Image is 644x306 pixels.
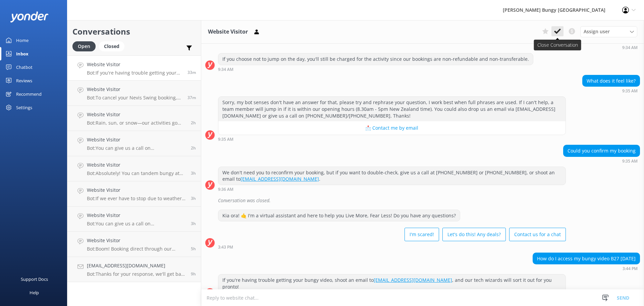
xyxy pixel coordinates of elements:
[99,41,124,51] div: Closed
[16,60,33,74] div: Chatbot
[218,274,566,292] div: If you're having trouble getting your bungy video, shoot an email to , and our tech wizards will ...
[67,106,201,131] a: Website VisitorBot:Rain, sun, or snow—our activities go ahead in most weather conditions. If we e...
[191,195,196,201] span: Oct 02 2025 12:53pm (UTC +13:00) Pacific/Auckland
[21,272,48,286] div: Support Docs
[218,187,233,191] strong: 9:36 AM
[580,26,637,37] div: Assign User
[563,159,640,163] div: Oct 02 2025 09:35am (UTC +13:00) Pacific/Auckland
[191,246,196,252] span: Oct 02 2025 10:23am (UTC +13:00) Pacific/Auckland
[87,212,186,219] h4: Website Visitor
[442,228,506,241] button: Let's do this! Any deals?
[87,186,186,194] h4: Website Visitor
[582,88,640,93] div: Oct 02 2025 09:35am (UTC +13:00) Pacific/Auckland
[87,70,182,76] p: Bot: If you're having trouble getting your bungy video, shoot an email to [EMAIL_ADDRESS][DOMAIN_...
[191,271,196,277] span: Oct 02 2025 06:58am (UTC +13:00) Pacific/Auckland
[191,221,196,226] span: Oct 02 2025 12:22pm (UTC +13:00) Pacific/Auckland
[550,45,640,50] div: Oct 02 2025 09:34am (UTC +13:00) Pacific/Auckland
[16,87,42,101] div: Recommend
[622,89,638,93] strong: 9:35 AM
[218,210,460,221] div: Kia ora! 🤙 I'm a virtual assistant and here to help you Live More, Fear Less! Do you have any que...
[87,95,182,101] p: Bot: To cancel your Nevis Swing booking, give us a call at [PHONE_NUMBER] or [PHONE_NUMBER], or s...
[218,53,533,65] div: If you choose not to jump on the day, you'll still be charged for the activity since our bookings...
[87,145,186,151] p: Bot: You can give us a call on [PHONE_NUMBER] or [PHONE_NUMBER] to chat with a crew member. Our o...
[622,46,638,50] strong: 9:34 AM
[87,120,186,126] p: Bot: Rain, sun, or snow—our activities go ahead in most weather conditions. If we ever have to st...
[218,121,566,135] button: 📩 Contact me by email
[16,34,29,47] div: Home
[87,161,186,169] h4: Website Visitor
[67,55,201,81] a: Website VisitorBot:If you're having trouble getting your bungy video, shoot an email to [EMAIL_AD...
[87,111,186,118] h4: Website Visitor
[623,267,638,271] strong: 3:44 PM
[10,11,49,23] img: yonder-white-logo.png
[218,167,566,185] div: We don't need you to reconfirm your booking, but if you want to double-check, give us a call at [...
[622,159,638,163] strong: 9:35 AM
[67,81,201,106] a: Website VisitorBot:To cancel your Nevis Swing booking, give us a call at [PHONE_NUMBER] or [PHONE...
[67,257,201,282] a: [EMAIL_ADDRESS][DOMAIN_NAME]Bot:Thanks for your response, we'll get back to you as soon as we can...
[240,176,319,182] a: [EMAIL_ADDRESS][DOMAIN_NAME]
[16,47,29,60] div: Inbox
[187,95,196,100] span: Oct 02 2025 03:40pm (UTC +13:00) Pacific/Auckland
[205,195,640,206] div: 2025-10-01T21:00:54.024
[67,131,201,156] a: Website VisitorBot:You can give us a call on [PHONE_NUMBER] or [PHONE_NUMBER] to chat with a crew...
[187,70,196,75] span: Oct 02 2025 03:44pm (UTC +13:00) Pacific/Auckland
[72,41,96,51] div: Open
[87,170,186,176] p: Bot: Absolutely! You can tandem bungy at [GEOGRAPHIC_DATA], [GEOGRAPHIC_DATA], and [GEOGRAPHIC_DA...
[218,137,566,141] div: Oct 02 2025 09:35am (UTC +13:00) Pacific/Auckland
[67,181,201,207] a: Website VisitorBot:If we ever have to stop due to weather, we’ll do our best to contact you direc...
[374,277,452,283] a: [EMAIL_ADDRESS][DOMAIN_NAME]
[72,42,99,50] a: Open
[218,245,233,249] strong: 3:43 PM
[208,28,248,36] h3: Website Visitor
[218,67,533,72] div: Oct 02 2025 09:34am (UTC +13:00) Pacific/Auckland
[218,187,566,191] div: Oct 02 2025 09:36am (UTC +13:00) Pacific/Auckland
[72,25,196,38] h2: Conversations
[533,266,640,271] div: Oct 02 2025 03:44pm (UTC +13:00) Pacific/Auckland
[405,228,439,241] button: I'm scared!
[87,221,186,227] p: Bot: You can give us a call on [PHONE_NUMBER] or [PHONE_NUMBER] to chat with a crew member. Our o...
[191,170,196,176] span: Oct 02 2025 01:12pm (UTC +13:00) Pacific/Auckland
[67,207,201,232] a: Website VisitorBot:You can give us a call on [PHONE_NUMBER] or [PHONE_NUMBER] to chat with a crew...
[87,271,186,277] p: Bot: Thanks for your response, we'll get back to you as soon as we can during opening hours.
[584,28,610,35] span: Assign user
[191,120,196,126] span: Oct 02 2025 02:00pm (UTC +13:00) Pacific/Auckland
[563,145,640,157] div: Could you confirm my booking
[99,42,128,50] a: Closed
[218,137,233,141] strong: 9:35 AM
[87,86,182,93] h4: Website Visitor
[67,232,201,257] a: Website VisitorBot:Boom! Booking direct through our website always scores you the best prices. Ch...
[533,253,640,264] div: How do I access my bungy video B27 [DATE]
[87,195,186,202] p: Bot: If we ever have to stop due to weather, we’ll do our best to contact you directly and resche...
[87,246,186,252] p: Bot: Boom! Booking direct through our website always scores you the best prices. Check out our co...
[87,61,182,68] h4: Website Visitor
[16,101,32,114] div: Settings
[218,195,640,206] div: Conversation was closed.
[87,237,186,244] h4: Website Visitor
[87,262,186,269] h4: [EMAIL_ADDRESS][DOMAIN_NAME]
[16,74,32,87] div: Reviews
[87,136,186,143] h4: Website Visitor
[67,156,201,181] a: Website VisitorBot:Absolutely! You can tandem bungy at [GEOGRAPHIC_DATA], [GEOGRAPHIC_DATA], and ...
[583,75,640,87] div: What does it feel like?
[509,228,566,241] button: Contact us for a chat
[191,145,196,151] span: Oct 02 2025 01:26pm (UTC +13:00) Pacific/Auckland
[218,245,566,249] div: Oct 02 2025 03:43pm (UTC +13:00) Pacific/Auckland
[30,286,39,299] div: Help
[218,68,233,72] strong: 9:34 AM
[218,97,566,121] div: Sorry, my bot senses don't have an answer for that, please try and rephrase your question, I work...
